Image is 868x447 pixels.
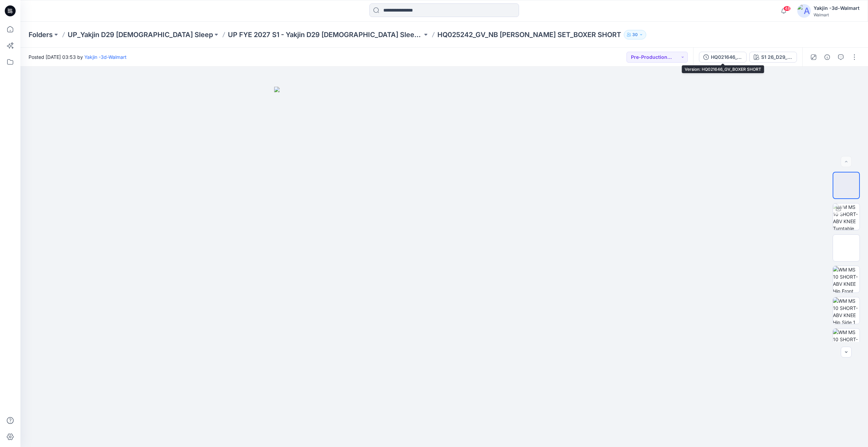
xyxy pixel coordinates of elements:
a: UP FYE 2027 S1 - Yakjin D29 [DEMOGRAPHIC_DATA] Sleepwear [228,30,422,39]
img: eyJhbGciOiJIUzI1NiIsImtpZCI6IjAiLCJzbHQiOiJzZXMiLCJ0eXAiOiJKV1QifQ.eyJkYXRhIjp7InR5cGUiOiJzdG9yYW... [274,87,614,447]
a: Yakjin -3d-Walmart [84,54,127,60]
span: Posted [DATE] 03:53 by [29,53,127,61]
a: Folders [29,30,53,39]
img: WM MS 10 SHORT-ABV KNEE Hip Side 1 wo Avatar [833,297,859,324]
button: HQ021646_GV_BOXER SHORT [699,52,747,63]
img: WM MS 10 SHORT-ABV KNEE Hip Front wo Avatar [833,266,859,293]
div: HQ021646_GV_BOXER SHORT [711,53,742,61]
img: WM MS 10 SHORT-ABV KNEE Turntable with Avatar [833,203,859,230]
p: HQ025242_GV_NB [PERSON_NAME] SET_BOXER SHORT [437,30,621,39]
a: UP_Yakjin D29 [DEMOGRAPHIC_DATA] Sleep [68,30,213,39]
p: 30 [632,31,638,38]
img: avatar [797,4,811,18]
img: WM MS 10 SHORT-ABV KNEE Colorway wo Avatar [833,172,859,198]
img: WM MS 10 SHORT-ABV KNEE Hip Back wo Avatar [833,329,859,355]
button: S1 26_D29_NB_2 HEARTS AND ARROWS v2 rpt_CW1_VIV WHT_WM [749,52,797,63]
button: Details [822,52,833,63]
img: BOXER SHORT_INSPIRATION [833,237,859,259]
button: 30 [624,30,646,39]
div: S1 26_D29_NB_2 HEARTS AND ARROWS v2 rpt_CW1_VIV WHT_WM [761,53,792,61]
span: 48 [783,6,791,11]
div: Yakjin -3d-Walmart [814,4,859,12]
div: Walmart [814,12,859,17]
